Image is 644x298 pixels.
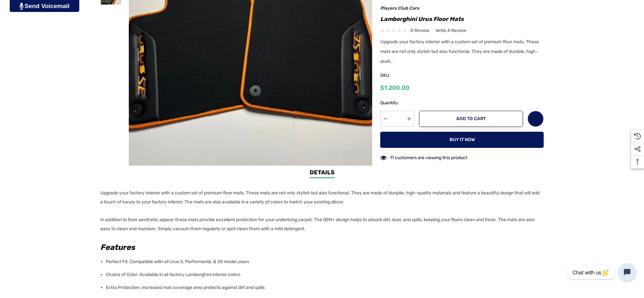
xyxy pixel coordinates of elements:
[532,115,539,123] svg: Wish List
[100,189,540,207] p: Upgrade your factory interior with a custom set of premium floor mats. These mats are not only st...
[380,84,409,91] span: $1,200.00
[380,99,414,107] label: Quantity:
[106,255,540,268] li: Perfect Fit: Compatible with all Urus S, Performante, & SE model years
[380,39,539,64] span: Upgrade your factory interior with a custom set of premium floor mats. These mats are not only st...
[631,159,644,165] svg: Top
[419,111,523,127] button: Add to Cart
[380,152,467,162] div: 11 customers are viewing this product
[100,215,540,233] p: In addition to their aesthetic appeal, these mats provide excellent protection for your underlyin...
[19,3,24,10] img: PjwhLS0gR2VuZXJhdG9yOiBHcmF2aXQuaW8gLS0+PHN2ZyB4bWxucz0iaHR0cDovL3d3dy53My5vcmcvMjAwMC9zdmciIHhtb...
[634,133,641,139] svg: Recently Viewed
[310,168,335,178] a: Details
[527,111,544,127] a: Wish List
[436,26,466,35] a: Write a Review
[380,132,544,148] button: Buy it now
[380,5,419,11] a: Players Club Cars
[106,268,540,281] li: Choice of Color: Available in all factory Lamborghini interior colors
[100,241,540,253] h2: Features
[106,281,540,294] li: Extra Protection: Increased mat coverage area protects against dirt and spills
[380,14,544,24] h1: Lamborghini Urus Floor Mats
[410,26,429,35] span: 0 review
[436,28,466,34] span: Write a Review
[634,146,641,152] svg: Social Media
[380,71,413,80] span: SKU:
